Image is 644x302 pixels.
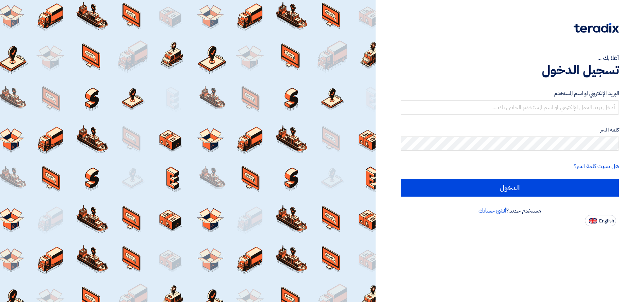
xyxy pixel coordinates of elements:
[401,179,619,197] input: الدخول
[401,62,619,78] h1: تسجيل الدخول
[574,162,619,170] a: هل نسيت كلمة السر؟
[589,218,597,223] img: en-US.png
[478,207,506,215] a: أنشئ حسابك
[401,126,619,134] label: كلمة السر
[574,23,619,33] img: Teradix logo
[585,215,616,226] button: English
[401,100,619,115] input: أدخل بريد العمل الإلكتروني او اسم المستخدم الخاص بك ...
[401,207,619,215] div: مستخدم جديد؟
[401,89,619,98] label: البريد الإلكتروني او اسم المستخدم
[401,54,619,62] div: أهلا بك ...
[599,219,614,223] span: English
